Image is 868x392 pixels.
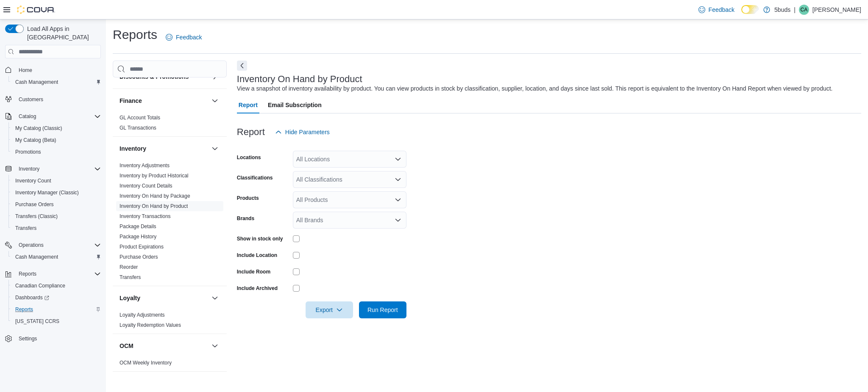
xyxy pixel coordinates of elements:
[17,6,55,14] img: Cova
[120,254,158,260] span: Purchase Orders
[395,196,401,203] button: Open list of options
[812,5,861,15] p: [PERSON_NAME]
[15,94,101,105] span: Customers
[120,203,188,209] a: Inventory On Hand by Product
[8,304,104,315] button: Reports
[12,77,101,87] span: Cash Management
[15,164,101,174] span: Inventory
[120,294,208,302] button: Loyalty
[237,215,254,222] label: Brands
[8,222,104,234] button: Transfers
[12,316,101,326] span: Washington CCRS
[268,97,322,113] span: Email Subscription
[237,74,362,84] h3: Inventory On Hand by Product
[120,144,208,153] button: Inventory
[12,211,101,221] span: Transfers (Classic)
[12,223,40,233] a: Transfers
[12,188,101,198] span: Inventory Manager (Classic)
[12,176,101,186] span: Inventory Count
[15,189,79,196] span: Inventory Manager (Classic)
[741,5,759,14] input: Dark Mode
[237,235,283,242] label: Show in stock only
[12,188,82,198] a: Inventory Manager (Classic)
[15,213,58,220] span: Transfers (Classic)
[15,306,33,313] span: Reports
[12,123,101,133] span: My Catalog (Classic)
[120,233,156,240] span: Package History
[12,147,45,157] a: Promotions
[113,26,157,43] h1: Reports
[8,280,104,292] button: Canadian Compliance
[8,210,104,222] button: Transfers (Classic)
[395,156,401,163] button: Open list of options
[799,5,809,15] div: Catherine Antonichuk
[120,254,158,260] a: Purchase Orders
[359,301,406,318] button: Run Report
[120,244,164,250] a: Product Expirations
[120,173,189,179] a: Inventory by Product Historical
[15,177,51,184] span: Inventory Count
[774,5,790,15] p: 5buds
[120,124,156,131] span: GL Transactions
[15,282,65,289] span: Canadian Compliance
[19,67,32,74] span: Home
[237,127,265,137] h3: Report
[272,124,333,141] button: Hide Parameters
[15,333,101,344] span: Settings
[120,97,142,105] h3: Finance
[15,137,56,144] span: My Catalog (Beta)
[120,274,141,280] a: Transfers
[695,1,738,18] a: Feedback
[19,166,39,172] span: Inventory
[8,122,104,134] button: My Catalog (Classic)
[12,252,61,262] a: Cash Management
[2,332,104,345] button: Settings
[176,33,202,41] span: Feedback
[8,134,104,146] button: My Catalog (Beta)
[237,252,277,259] label: Include Location
[15,294,49,301] span: Dashboards
[15,149,41,155] span: Promotions
[237,154,261,161] label: Locations
[15,269,40,279] button: Reports
[237,285,278,292] label: Include Archived
[15,94,47,105] a: Customers
[8,292,104,304] a: Dashboards
[19,96,43,103] span: Customers
[210,96,220,106] button: Finance
[311,301,348,318] span: Export
[120,115,160,121] a: GL Account Totals
[239,97,258,113] span: Report
[15,125,62,132] span: My Catalog (Classic)
[12,304,101,315] span: Reports
[12,316,63,326] a: [US_STATE] CCRS
[120,125,156,131] a: GL Transactions
[285,128,330,136] span: Hide Parameters
[120,264,138,270] a: Reorder
[210,341,220,351] button: OCM
[113,113,227,136] div: Finance
[120,162,170,169] span: Inventory Adjustments
[12,123,66,133] a: My Catalog (Classic)
[2,163,104,175] button: Inventory
[8,187,104,199] button: Inventory Manager (Classic)
[237,174,273,181] label: Classifications
[15,79,58,86] span: Cash Management
[12,223,101,233] span: Transfers
[15,269,101,279] span: Reports
[120,342,208,350] button: OCM
[8,251,104,263] button: Cash Management
[8,76,104,88] button: Cash Management
[15,164,43,174] button: Inventory
[237,61,247,71] button: Next
[210,144,220,154] button: Inventory
[12,135,101,145] span: My Catalog (Beta)
[120,97,208,105] button: Finance
[113,358,227,371] div: OCM
[120,183,172,189] a: Inventory Count Details
[709,6,734,14] span: Feedback
[8,146,104,158] button: Promotions
[120,163,170,168] a: Inventory Adjustments
[19,113,36,120] span: Catalog
[15,334,40,344] a: Settings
